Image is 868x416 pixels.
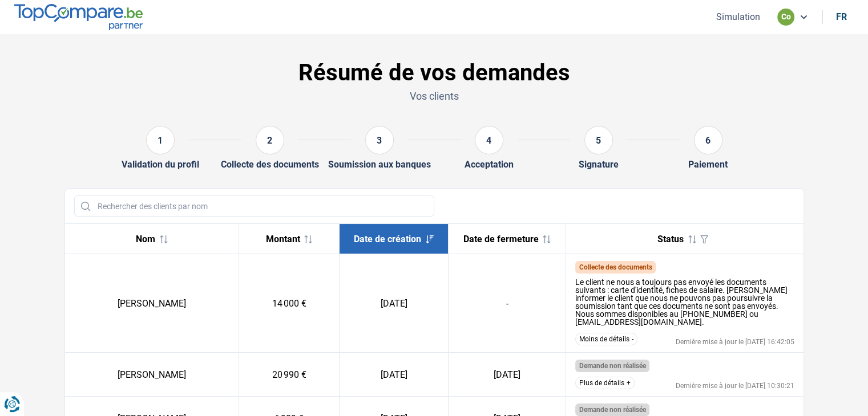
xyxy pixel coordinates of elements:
[448,254,566,353] td: -
[713,11,764,23] button: Simulation
[657,234,684,244] span: Status
[448,353,566,397] td: [DATE]
[146,126,175,154] div: 1
[340,353,449,397] td: [DATE]
[239,353,339,397] td: 20 990 €
[354,234,421,244] span: Date de création
[64,59,804,87] h1: Résumé de vos demandes
[64,89,804,103] p: Vos clients
[239,254,339,353] td: 14 000 €
[65,254,239,353] td: [PERSON_NAME]
[221,159,319,170] div: Collecte des documents
[584,126,613,154] div: 5
[65,353,239,397] td: [PERSON_NAME]
[777,9,794,26] div: co
[122,159,199,170] div: Validation du profil
[340,254,449,353] td: [DATE]
[676,382,794,389] div: Dernière mise à jour le [DATE] 10:30:21
[328,159,431,170] div: Soumission aux banques
[575,333,637,345] button: Moins de détails
[575,377,635,389] button: Plus de détails
[256,126,284,154] div: 2
[579,362,645,370] span: Demande non réalisée
[265,234,300,244] span: Montant
[579,263,652,271] span: Collecte des documents
[688,159,728,170] div: Paiement
[365,126,394,154] div: 3
[463,234,538,244] span: Date de fermeture
[579,159,619,170] div: Signature
[475,126,503,154] div: 4
[136,234,155,244] span: Nom
[14,4,143,30] img: TopCompare.be
[579,406,645,414] span: Demande non réalisée
[676,338,794,345] div: Dernière mise à jour le [DATE] 16:42:05
[74,195,434,217] input: Rechercher des clients par nom
[575,278,794,326] div: Le client ne nous a toujours pas envoyé les documents suivants : carte d'identité, fiches de sala...
[694,126,722,154] div: 6
[836,11,847,22] div: fr
[465,159,514,170] div: Acceptation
